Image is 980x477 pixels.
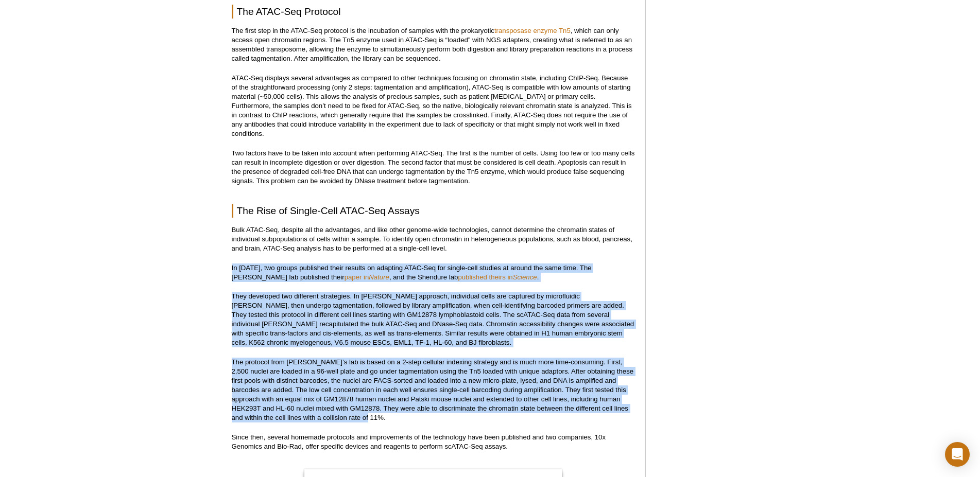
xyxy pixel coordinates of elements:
h2: The ATAC-Seq Protocol [232,5,635,19]
p: Since then, several homemade protocols and improvements of the technology have been published and... [232,433,635,451]
p: In [DATE], two groups published their results on adapting ATAC-Seq for single-cell studies at aro... [232,263,635,282]
p: Bulk ATAC-Seq, despite all the advantages, and like other genome-wide technologies, cannot determ... [232,225,635,253]
a: published theirs inScience [458,273,537,281]
p: Two factors have to be taken into account when performing ATAC-Seq. The first is the number of ce... [232,149,635,186]
em: Science [513,273,537,281]
p: ATAC-Seq displays several advantages as compared to other techniques focusing on chromatin state,... [232,74,635,138]
em: Nature [369,273,389,281]
a: paper inNature [345,273,389,281]
p: The protocol from [PERSON_NAME]’s lab is based on a 2-step cellular indexing strategy and is much... [232,358,635,422]
div: Open Intercom Messenger [945,442,970,467]
p: They developed two different strategies. In [PERSON_NAME] approach, individual cells are captured... [232,292,635,347]
p: The first step in the ATAC-Seq protocol is the incubation of samples with the prokaryotic , which... [232,26,635,63]
h2: The Rise of Single-Cell ATAC-Seq Assays [232,204,635,218]
a: transposase enzyme Tn5 [494,27,571,34]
